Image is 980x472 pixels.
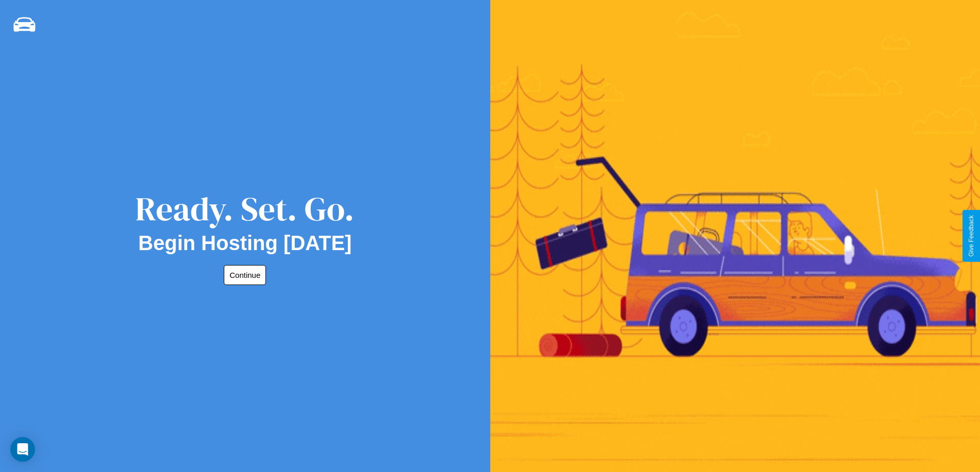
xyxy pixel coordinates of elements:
div: Open Intercom Messenger [10,437,35,462]
h2: Begin Hosting [DATE] [138,232,352,255]
button: Continue [224,265,266,285]
div: Give Feedback [968,215,975,257]
div: Ready. Set. Go. [135,186,354,232]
